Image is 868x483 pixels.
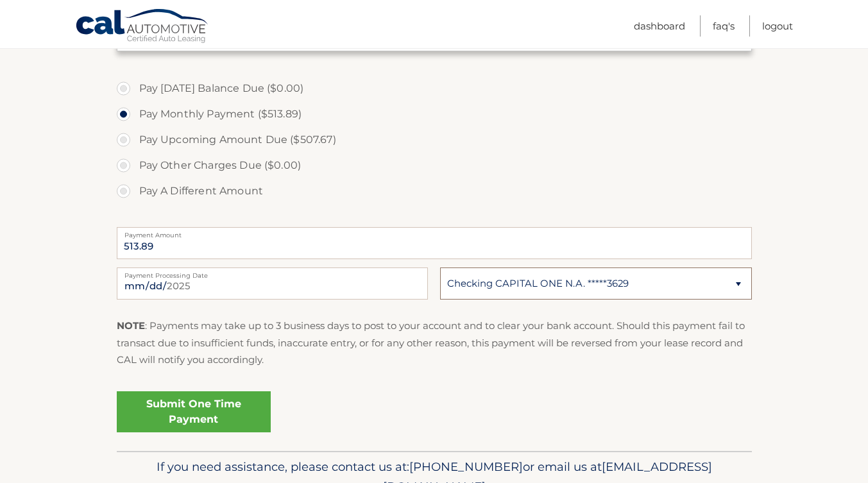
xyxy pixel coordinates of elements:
label: Pay Other Charges Due ($0.00) [117,153,752,178]
a: FAQ's [713,15,735,37]
label: Pay Monthly Payment ($513.89) [117,101,752,127]
input: Payment Date [117,267,428,300]
a: Dashboard [634,15,685,37]
a: Submit One Time Payment [117,391,271,432]
label: Pay A Different Amount [117,178,752,204]
a: Cal Automotive [75,8,210,46]
a: Logout [762,15,793,37]
input: Payment Amount [117,227,752,259]
label: Payment Processing Date [117,267,428,278]
label: Pay Upcoming Amount Due ($507.67) [117,127,752,153]
p: : Payments may take up to 3 business days to post to your account and to clear your bank account.... [117,318,752,368]
span: [PHONE_NUMBER] [409,459,523,474]
label: Payment Amount [117,227,752,237]
label: Pay [DATE] Balance Due ($0.00) [117,76,752,101]
strong: NOTE [117,319,145,332]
